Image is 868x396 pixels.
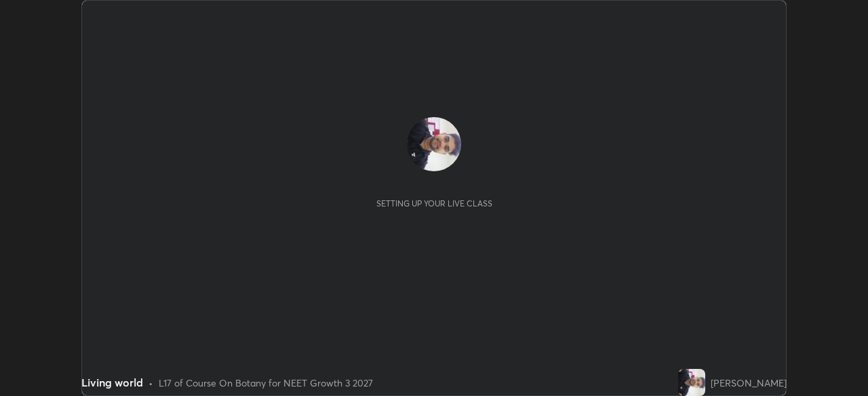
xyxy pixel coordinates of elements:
[711,376,787,390] div: [PERSON_NAME]
[376,198,492,208] div: Setting up your live class
[407,117,461,171] img: 736025e921674e2abaf8bd4c02bac161.jpg
[149,376,153,390] div: •
[159,376,373,390] div: L17 of Course On Botany for NEET Growth 3 2027
[81,374,143,391] div: Living world
[678,369,705,396] img: 736025e921674e2abaf8bd4c02bac161.jpg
